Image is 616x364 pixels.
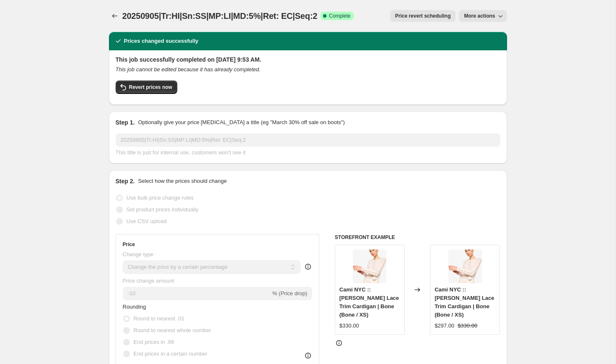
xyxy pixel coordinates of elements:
[116,118,135,127] h2: Step 1.
[116,55,500,64] h2: This job successfully completed on [DATE] 9:53 AM.
[127,218,167,224] span: Use CSV upload
[116,177,135,185] h2: Step 2.
[116,81,177,94] button: Revert prices now
[127,206,199,213] span: Set product prices individually
[435,286,494,318] span: Cami NYC :: [PERSON_NAME] Lace Trim Cardigan | Bone (Bone / XS)
[123,251,154,257] span: Change type
[134,339,174,345] span: End prices in .99
[123,278,174,284] span: Price change amount
[448,250,482,283] img: S25-F-T07_BONE1_Default_WRJSE_80x.webp
[390,10,456,22] button: Price revert scheduling
[138,177,227,185] p: Select how the prices should change
[329,13,350,19] span: Complete
[127,195,194,201] span: Use bulk price change rules
[123,304,146,310] span: Rounding
[335,234,500,241] h6: STOREFRONT EXAMPLE
[122,11,318,21] span: 20250905|Tr:HI|Sn:SS|MP:LI|MD:5%|Ret: EC|Seq:2
[129,84,172,91] span: Revert prices now
[134,351,207,357] span: End prices in a certain number
[109,10,121,22] button: Price change jobs
[464,13,495,19] span: More actions
[138,118,344,127] p: Optionally give your price [MEDICAL_DATA] a title (eg "March 30% off sale on boots")
[116,149,246,156] span: This title is just for internal use, customers won't see it
[435,322,454,330] div: $297.00
[339,286,399,318] span: Cami NYC :: [PERSON_NAME] Lace Trim Cardigan | Bone (Bone / XS)
[134,327,211,333] span: Round to nearest whole number
[116,66,261,73] i: This job cannot be edited because it has already completed.
[124,37,199,45] h2: Prices changed successfully
[458,322,477,330] strike: $330.00
[134,315,184,322] span: Round to nearest .01
[395,13,451,19] span: Price revert scheduling
[116,133,500,147] input: 30% off holiday sale
[272,290,307,296] span: % (Price drop)
[123,241,135,248] h3: Price
[123,287,271,300] input: -15
[304,263,312,271] div: help
[353,250,386,283] img: S25-F-T07_BONE1_Default_WRJSE_80x.webp
[339,322,359,330] div: $330.00
[459,10,507,22] button: More actions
